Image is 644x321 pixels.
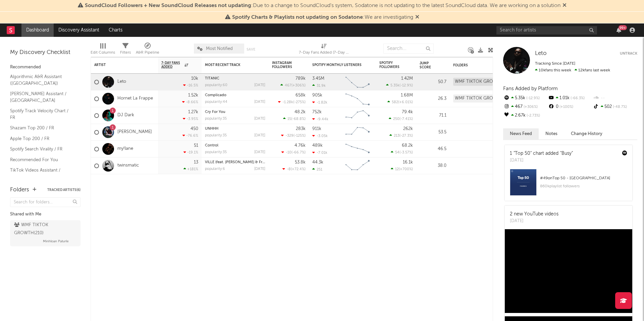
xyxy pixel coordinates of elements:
[453,94,512,103] div: WMF TIKTOK GROWTH (210)
[254,83,265,87] div: [DATE]
[391,150,413,154] div: ( )
[117,129,152,135] a: [PERSON_NAME]
[395,151,399,154] span: 54
[342,74,373,90] svg: Chart title
[205,160,274,164] a: VILLE (feat. [PERSON_NAME] & Frenetik)
[85,3,560,8] span: : Due to a change to SoundCloud's system, Sodatone is not updating to the latest SoundCloud data....
[104,23,127,37] a: Charts
[278,100,306,104] div: ( )
[299,40,349,60] div: 7-Day Fans Added (7-Day Fans Added)
[91,49,115,57] div: Edit Columns
[612,105,627,109] span: -48.7 %
[540,182,627,190] div: 860k playlist followers
[10,107,74,121] a: Spotify Track Velocity Chart / FR
[453,63,503,67] div: Folders
[183,150,198,154] div: -19.1 %
[205,117,227,121] div: popularity: 35
[182,133,198,138] div: -76.6 %
[205,110,265,114] div: Cry For You
[247,48,255,51] button: Save
[194,160,198,165] div: 13
[403,127,413,131] div: 262k
[10,210,80,218] div: Shared with Me
[117,96,153,102] a: Hornet La Frappe
[205,144,218,147] a: Control
[312,117,328,121] div: -9.44k
[281,150,306,154] div: ( )
[535,50,547,57] a: Leto
[194,143,198,148] div: 51
[205,83,227,87] div: popularity: 60
[312,134,328,138] div: -3.05k
[117,79,126,85] a: Leto
[535,51,547,56] span: Leto
[10,220,80,246] a: WMF TIKTOK GROWTH(210)Minhloan Paturle
[389,117,413,121] div: ( )
[161,61,183,69] span: 7-Day Fans Added
[205,93,265,97] div: Complicado
[342,90,373,107] svg: Chart title
[120,49,131,57] div: Filters
[510,211,558,218] div: 2 new YouTube videos
[10,167,74,180] a: TikTok Videos Assistant / [GEOGRAPHIC_DATA]
[503,86,558,91] span: Fans Added by Platform
[403,160,413,165] div: 16.1k
[287,168,291,171] span: -8
[296,127,306,131] div: 283k
[312,143,323,148] div: 489k
[286,151,291,154] span: -10
[312,63,363,67] div: Spotify Monthly Listeners
[420,162,446,170] div: 38.0
[548,94,592,103] div: 1.01k
[282,167,306,171] div: ( )
[400,168,412,171] span: +700 %
[295,160,306,165] div: 53.8k
[510,157,573,164] div: [DATE]
[10,145,74,153] a: Spotify Search Virality / FR
[285,134,293,138] span: -329
[117,146,133,152] a: my!lane
[312,93,322,98] div: 905k
[10,90,74,104] a: [PERSON_NAME] Assistant / [GEOGRAPHIC_DATA]
[206,47,233,51] span: Most Notified
[287,117,291,121] span: 15
[205,127,218,131] a: UNHHH
[401,93,413,98] div: 1.68M
[415,15,419,20] span: Dismiss
[312,150,327,155] div: -7.01k
[205,127,265,131] div: UNHHH
[402,110,413,114] div: 79.4k
[390,84,399,87] span: 5.35k
[10,135,74,142] a: Apple Top 200 / FR
[205,150,227,154] div: popularity: 35
[392,101,398,104] span: 582
[420,61,436,69] div: Jump Score
[299,49,349,57] div: 7-Day Fans Added (7-Day Fans Added)
[183,83,198,87] div: -16.5 %
[399,101,412,104] span: +6.01 %
[282,101,293,104] span: -1.28k
[395,168,399,171] span: 12
[183,167,198,171] div: +181 %
[548,103,592,111] div: 0
[292,151,305,154] span: -66.7 %
[342,124,373,141] svg: Chart title
[386,83,413,87] div: ( )
[205,110,225,114] a: Cry For You
[312,110,322,114] div: 752k
[205,100,227,104] div: popularity: 44
[47,188,80,192] button: Tracked Artists(6)
[120,40,131,60] div: Filters
[593,94,637,103] div: --
[14,221,75,237] div: WMF TIKTOK GROWTH ( 210 )
[94,63,145,67] div: Artist
[593,103,637,111] div: 502
[188,93,198,98] div: 1.52k
[292,168,305,171] span: +72.4 %
[294,101,305,104] span: -275 %
[283,117,306,121] div: ( )
[85,3,251,8] span: SoundCloud Followers + New SoundCloud Releases not updating
[205,77,265,80] div: TITANIC
[281,133,306,138] div: ( )
[389,133,413,138] div: ( )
